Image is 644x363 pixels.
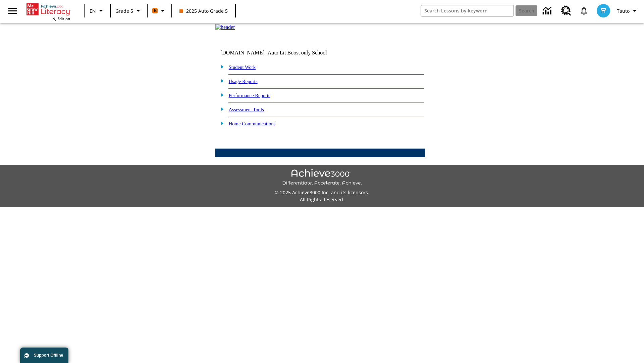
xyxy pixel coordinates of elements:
img: plus.gif [217,120,224,126]
span: Grade 5 [115,7,133,14]
a: Home Communications [229,121,276,126]
span: EN [90,7,96,14]
input: search field [421,5,514,16]
span: B [154,6,157,15]
a: Performance Reports [229,93,270,98]
img: plus.gif [217,78,224,84]
span: Tauto [617,7,630,14]
a: Data Center [539,2,557,20]
img: Achieve3000 Differentiate Accelerate Achieve [282,169,362,186]
button: Open side menu [3,1,22,21]
button: Language: EN, Select a language [87,5,108,17]
a: Resource Center, Will open in new tab [557,2,575,20]
a: Usage Reports [229,79,258,84]
a: Assessment Tools [229,107,264,112]
a: Student Work [229,65,256,70]
button: Support Offline [20,348,68,363]
img: plus.gif [217,106,224,112]
img: plus.gif [217,92,224,98]
span: 2025 Auto Grade 5 [179,7,228,14]
button: Boost Class color is orange. Change class color [150,5,169,17]
img: plus.gif [217,64,224,70]
a: Notifications [575,2,593,19]
span: Support Offline [34,353,63,358]
img: avatar image [597,4,610,17]
button: Profile/Settings [614,5,641,17]
button: Grade: Grade 5, Select a grade [113,5,145,17]
td: [DOMAIN_NAME] - [220,50,344,56]
nobr: Auto Lit Boost only School [268,50,327,55]
div: Home [26,2,70,21]
button: Select a new avatar [593,2,614,19]
img: header [215,24,235,30]
span: NJ Edition [52,16,70,21]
